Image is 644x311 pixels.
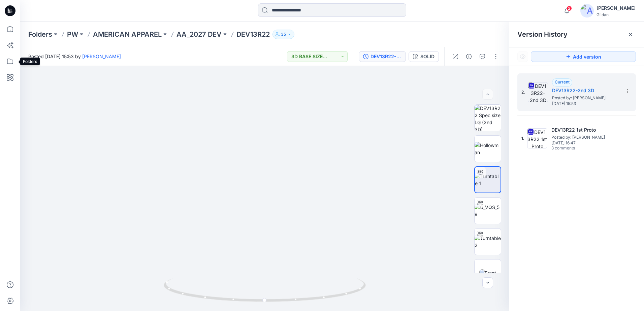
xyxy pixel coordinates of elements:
[531,51,636,62] button: Add version
[371,53,401,60] div: DEV13R22-2nd 3D
[272,30,294,39] button: 35
[567,6,572,11] span: 2
[628,32,633,37] button: Close
[517,51,528,62] button: Show Hidden Versions
[475,173,501,187] img: Turntable 1
[555,79,570,84] span: Current
[517,30,568,38] span: Version History
[521,135,524,141] span: 1.
[597,4,636,12] div: [PERSON_NAME]
[521,89,525,95] span: 2.
[475,204,501,218] img: G_VQS_59
[475,142,501,156] img: Hollowman
[552,95,619,101] span: Posted by: Marlon Anibal Castro
[67,30,78,39] a: PW
[28,30,52,39] a: Folders
[551,141,619,145] span: [DATE] 16:47
[552,87,619,95] h5: DEV13R22-2nd 3D
[475,105,501,131] img: DEV13R22 Spec size LG (2nd 3D)
[527,128,547,148] img: DEV13R22 1st Proto
[281,31,286,38] p: 35
[551,134,619,141] span: Posted by: Marlon Anibal Castro
[236,30,270,39] p: DEV13R22
[420,53,434,60] div: SOLID
[528,82,548,102] img: DEV13R22-2nd 3D
[475,235,501,249] img: Turntable 2
[28,53,121,60] span: Posted [DATE] 15:53 by
[552,101,619,106] span: [DATE] 15:53
[551,146,599,151] span: 3 comments
[551,126,619,134] h5: DEV13R22 1st Proto
[93,30,162,39] a: AMERICAN APPAREL
[597,12,636,17] div: Gildan
[580,4,594,18] img: avatar
[176,30,222,39] a: AA_2027 DEV
[479,269,496,276] img: Front
[359,51,406,62] button: DEV13R22-2nd 3D
[409,51,439,62] button: SOLID
[463,51,474,62] button: Details
[82,54,121,59] a: [PERSON_NAME]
